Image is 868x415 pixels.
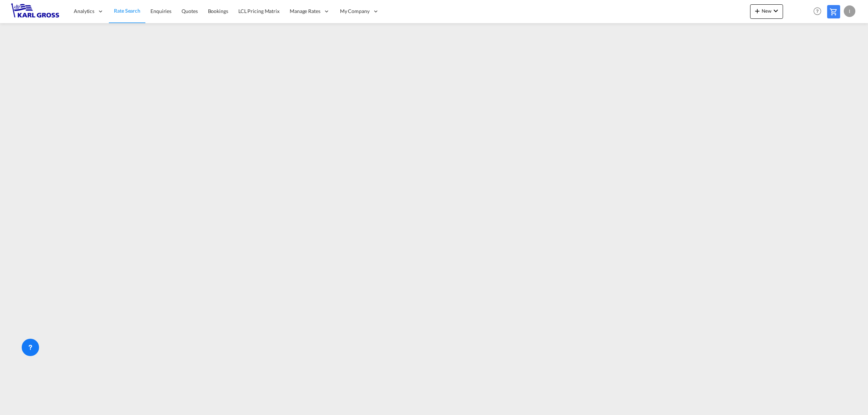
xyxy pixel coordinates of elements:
img: 3269c73066d711f095e541db4db89301.png [11,3,60,20]
span: LCL Pricing Matrix [238,8,280,14]
button: icon-plus 400-fgNewicon-chevron-down [750,4,783,19]
span: Bookings [208,8,228,14]
span: Help [811,5,824,17]
div: I [844,5,855,17]
span: New [753,8,780,14]
span: My Company [340,8,370,15]
md-icon: icon-plus 400-fg [753,7,762,15]
span: Analytics [74,8,94,15]
span: Enquiries [150,8,171,14]
span: Rate Search [114,8,140,14]
div: Help [811,5,827,18]
span: Manage Rates [290,8,320,15]
span: Quotes [182,8,197,14]
md-icon: icon-chevron-down [771,7,780,15]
